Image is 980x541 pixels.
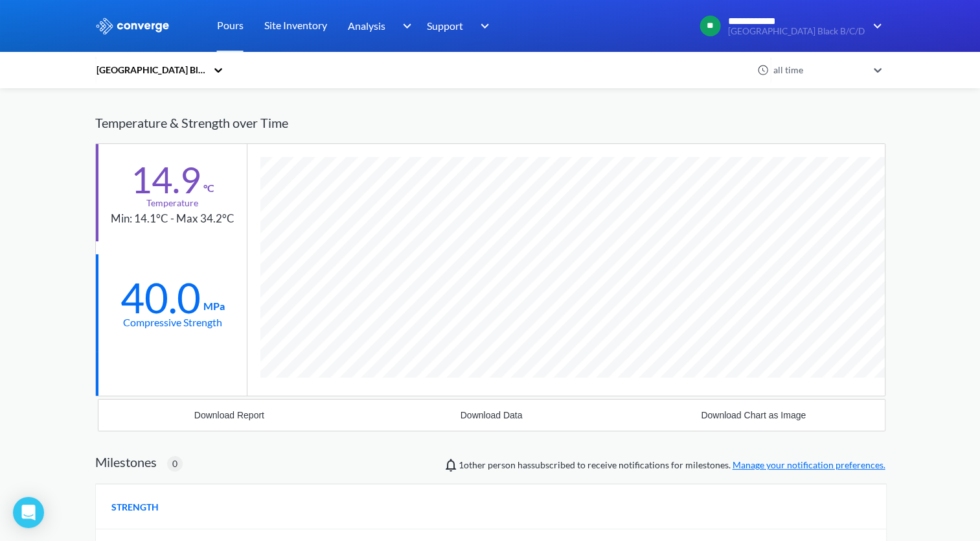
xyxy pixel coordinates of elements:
div: [GEOGRAPHIC_DATA] Black B/C/D [95,63,207,77]
img: downArrow.svg [865,18,885,34]
div: 14.9 [131,163,201,196]
span: Victor Palade [459,459,486,470]
span: Support [427,18,463,34]
button: Download Chart as Image [622,400,885,431]
div: Open Intercom Messenger [13,497,44,528]
div: Download Chart as Image [701,410,806,420]
img: downArrow.svg [394,18,415,34]
div: 40.0 [120,282,201,314]
a: Manage your notification preferences. [733,459,885,470]
img: notifications-icon.svg [443,457,459,473]
div: Compressive Strength [123,314,222,330]
div: all time [770,63,867,77]
img: icon-clock.svg [757,64,769,76]
span: 0 [172,457,177,471]
button: Download Report [98,400,361,431]
div: Temperature [146,196,198,210]
div: Min: 14.1°C - Max 34.2°C [111,210,234,228]
img: downArrow.svg [472,18,493,34]
span: person has subscribed to receive notifications for milestones. [459,458,885,472]
div: Temperature & Strength over Time [95,102,885,143]
div: Download Data [461,410,523,420]
span: [GEOGRAPHIC_DATA] Black B/C/D [728,27,865,36]
div: Download Report [194,410,264,420]
span: Analysis [348,18,385,34]
h2: Milestones [95,454,157,470]
button: Download Data [360,400,622,431]
img: logo_ewhite.svg [95,18,170,34]
span: STRENGTH [111,500,159,514]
